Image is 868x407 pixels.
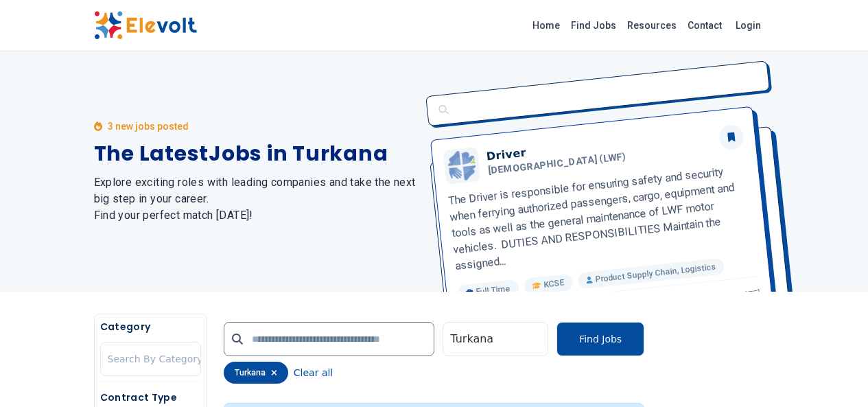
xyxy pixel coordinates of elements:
p: 3 new jobs posted [108,119,189,133]
a: Home [527,14,565,36]
a: Resources [622,14,682,36]
h5: Category [100,320,201,334]
button: Clear all [294,362,333,384]
a: Contact [682,14,727,36]
h5: Contract Type [100,391,201,404]
div: turkana [224,362,288,384]
a: Login [727,12,769,39]
img: Elevolt [94,11,197,40]
button: Find Jobs [556,322,644,356]
h1: The Latest Jobs in Turkana [94,141,418,166]
a: Find Jobs [565,14,622,36]
h2: Explore exciting roles with leading companies and take the next big step in your career. Find you... [94,174,418,224]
